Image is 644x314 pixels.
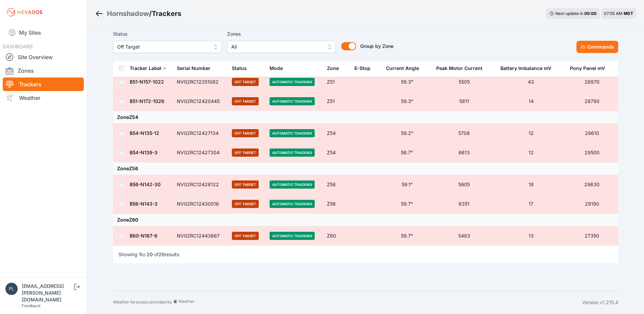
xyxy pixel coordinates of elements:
td: 59.7° [382,194,432,214]
button: Peak Motor Current [436,60,488,76]
button: Pony Panel mV [570,60,610,76]
td: NV02RC12443667 [173,226,228,246]
span: Off Target [232,232,259,240]
h3: Trackers [152,9,181,18]
td: 6613 [432,143,496,162]
button: Serial Number [177,60,216,76]
div: Current Angle [386,65,419,72]
td: 27350 [566,226,618,246]
td: Z60 [323,226,350,246]
a: Hornshadow [107,9,149,18]
a: Site Overview [3,50,84,64]
a: Trackers [3,77,84,91]
div: 00 : 00 [584,11,596,16]
span: Automatic Tracking [270,149,315,157]
button: Status [232,60,252,76]
td: 5505 [432,72,496,92]
td: 29500 [566,143,618,162]
a: B54-N135-12 [130,130,159,136]
span: Automatic Tracking [270,200,315,208]
button: Tracker Label [130,60,167,76]
a: Feedback [22,303,41,308]
div: Tracker Label [130,65,161,72]
td: NV02RC12428122 [173,175,228,194]
span: Off Target [232,180,259,189]
a: B60-N167-6 [130,233,158,239]
span: 20 [159,251,165,257]
img: plsmith@sundt.com [5,283,18,295]
div: Peak Motor Current [436,65,482,72]
td: Z56 [323,194,350,214]
img: Nevados [5,7,43,18]
td: 29610 [566,124,618,143]
td: 43 [496,72,566,92]
td: 5708 [432,124,496,143]
span: / [149,9,152,18]
span: Next update in [555,11,583,16]
p: Showing to of results [118,251,179,258]
span: Automatic Tracking [270,129,315,137]
button: Mode [270,60,288,76]
td: 14 [496,92,566,111]
div: Pony Panel mV [570,65,605,72]
div: Weather forecasts provided by [113,299,582,306]
a: B54-N139-3 [130,150,158,155]
td: 59.3° [382,92,432,111]
td: NV02RC12430016 [173,194,228,214]
span: MDT [624,11,633,16]
button: E-Stop [354,60,376,76]
td: 59.3° [382,72,432,92]
div: Battery Imbalance mV [500,65,551,72]
a: Weather [3,91,84,105]
td: 28790 [566,92,618,111]
span: All [231,43,322,51]
span: Off Target [232,129,259,137]
div: Mode [270,65,283,72]
td: 26970 [566,72,618,92]
nav: Breadcrumb [95,5,181,22]
td: 29190 [566,194,618,214]
span: Group by Zone [360,43,393,49]
span: 20 [147,251,153,257]
div: Serial Number [177,65,210,72]
td: 58.7° [382,143,432,162]
button: All [227,41,336,53]
span: 07:55 AM [604,11,622,16]
td: Zone Z60 [113,214,618,226]
label: Status [113,30,222,38]
td: 6351 [432,194,496,214]
td: Z54 [323,143,350,162]
td: NV02RC12351082 [173,72,228,92]
td: NV02RC12420445 [173,92,228,111]
td: 13 [496,226,566,246]
td: 5811 [432,92,496,111]
button: Commands [576,41,618,53]
td: 17 [496,194,566,214]
span: Automatic Tracking [270,180,315,189]
td: Zone Z54 [113,111,618,124]
a: B51-N157-1022 [130,79,164,85]
span: Automatic Tracking [270,97,315,105]
button: Off Target [113,41,222,53]
td: 12 [496,124,566,143]
td: Zone Z56 [113,162,618,175]
td: NV02RC12427304 [173,143,228,162]
td: 29630 [566,175,618,194]
span: Off Target [232,97,259,105]
label: Zones [227,30,336,38]
button: Battery Imbalance mV [500,60,557,76]
span: 1 [139,251,141,257]
td: Z56 [323,175,350,194]
div: [EMAIL_ADDRESS][PERSON_NAME][DOMAIN_NAME] [22,283,73,303]
span: DASHBOARD [3,43,33,49]
a: B56-N143-3 [130,201,158,207]
td: Z51 [323,72,350,92]
td: 5905 [432,175,496,194]
td: 12 [496,143,566,162]
a: My Sites [3,24,84,41]
td: Z51 [323,92,350,111]
td: 59.1° [382,175,432,194]
span: Off Target [232,200,259,208]
a: B51-N172-1026 [130,98,164,104]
